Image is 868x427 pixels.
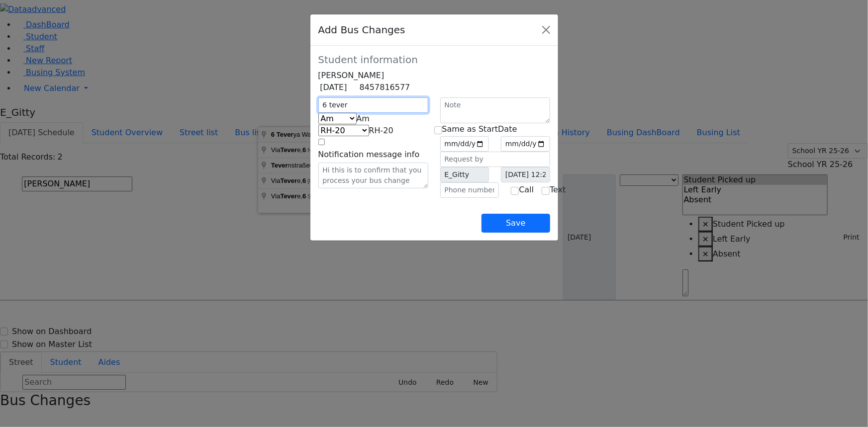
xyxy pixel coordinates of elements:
[442,123,517,135] label: Same as StartDate
[538,22,554,38] button: Close
[318,71,385,80] span: [PERSON_NAME]
[369,126,393,135] span: RH-20
[482,214,550,233] button: Save
[357,114,370,123] span: Am
[360,83,410,92] span: 8457816577
[440,182,499,198] input: Phone number
[440,136,489,152] input: Start date
[501,136,550,152] input: End date
[320,83,347,92] span: [DATE]
[318,22,405,37] h5: Add Bus Changes
[318,149,420,161] label: Notification message info
[550,184,566,196] label: Text
[318,54,550,66] h5: Student information
[318,97,428,113] input: Address
[440,167,489,182] input: Created by user
[519,184,534,196] label: Call
[501,167,550,182] input: Created at
[440,152,550,167] input: Request by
